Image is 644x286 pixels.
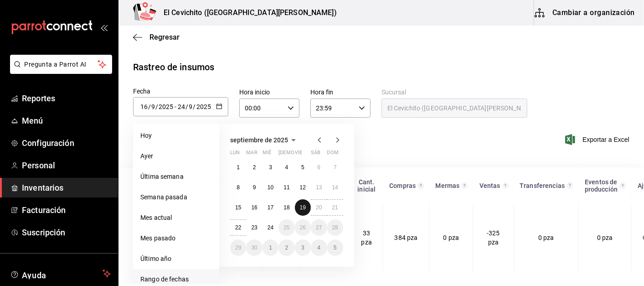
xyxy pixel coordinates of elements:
span: / [185,103,188,110]
button: 3 de septiembre de 2025 [263,159,278,176]
svg: Total de presentación del insumo comprado en el rango de fechas seleccionado. [418,182,424,189]
button: 9 de septiembre de 2025 [246,179,262,196]
li: Última semana [133,166,219,187]
button: open_drawer_menu [100,24,108,31]
button: 23 de septiembre de 2025 [246,219,262,236]
abbr: 28 de septiembre de 2025 [332,224,338,231]
button: 26 de septiembre de 2025 [295,219,311,236]
abbr: 3 de septiembre de 2025 [269,164,272,171]
span: septiembre de 2025 [230,136,288,144]
button: 8 de septiembre de 2025 [230,179,246,196]
abbr: 19 de septiembre de 2025 [300,204,306,211]
span: / [148,103,151,110]
span: Fecha [133,88,151,95]
button: 25 de septiembre de 2025 [278,219,294,236]
svg: Total de presentación del insumo utilizado en eventos de producción en el rango de fechas selecci... [620,182,626,189]
abbr: 13 de septiembre de 2025 [316,184,322,191]
abbr: 1 de septiembre de 2025 [237,164,240,171]
abbr: 17 de septiembre de 2025 [268,204,273,211]
span: Menú [22,114,111,127]
a: Pregunta a Parrot AI [6,66,112,76]
div: Compras [389,182,417,189]
button: 17 de septiembre de 2025 [263,199,278,216]
abbr: martes [246,150,257,159]
abbr: 3 de octubre de 2025 [301,244,304,251]
button: septiembre de 2025 [230,135,299,146]
span: Configuración [22,137,111,149]
span: - [175,103,176,110]
span: / [193,103,196,110]
button: 15 de septiembre de 2025 [230,199,246,216]
div: Rastreo de insumos [133,60,214,74]
button: 4 de septiembre de 2025 [278,159,294,176]
button: 30 de septiembre de 2025 [246,239,262,256]
abbr: 27 de septiembre de 2025 [316,224,322,231]
div: Eventos de producción [584,178,618,193]
svg: Total de presentación del insumo vendido en el rango de fechas seleccionado. [503,182,508,189]
svg: Total de presentación del insumo transferido ya sea fuera o dentro de la sucursal en el rango de ... [567,182,573,189]
div: Transferencias [519,182,565,189]
span: 0 pza [443,234,459,241]
abbr: lunes [230,150,240,159]
abbr: 21 de septiembre de 2025 [332,204,338,211]
abbr: 1 de octubre de 2025 [269,244,272,251]
label: Hora inicio [239,89,299,96]
abbr: miércoles [263,150,271,159]
label: Sucursal [381,89,527,96]
abbr: 2 de septiembre de 2025 [253,164,256,171]
abbr: 16 de septiembre de 2025 [251,204,257,211]
div: Ventas [479,182,501,189]
input: Year [196,103,211,110]
button: 7 de septiembre de 2025 [327,159,343,176]
abbr: domingo [327,150,339,159]
abbr: 11 de septiembre de 2025 [283,184,289,191]
abbr: 29 de septiembre de 2025 [235,244,241,251]
input: Day [140,103,148,110]
input: Month [189,103,193,110]
h3: El Cevichito ([GEOGRAPHIC_DATA][PERSON_NAME]) [156,7,337,18]
abbr: sábado [311,150,320,159]
button: 18 de septiembre de 2025 [278,199,294,216]
button: Exportar a Excel [567,134,629,145]
button: 21 de septiembre de 2025 [327,199,343,216]
li: Ayer [133,146,219,166]
abbr: viernes [295,150,302,159]
abbr: 7 de septiembre de 2025 [334,164,337,171]
button: 3 de octubre de 2025 [295,239,311,256]
span: Ayuda [22,268,99,279]
abbr: 15 de septiembre de 2025 [235,204,241,211]
abbr: 5 de septiembre de 2025 [301,164,304,171]
li: Hoy [133,125,219,146]
span: Personal [22,159,111,172]
input: Month [151,103,155,110]
button: 14 de septiembre de 2025 [327,179,343,196]
button: Regresar [133,33,180,42]
abbr: 4 de septiembre de 2025 [285,164,289,171]
button: 19 de septiembre de 2025 [295,199,311,216]
span: Pregunta a Parrot AI [25,60,98,69]
abbr: 18 de septiembre de 2025 [283,204,289,211]
abbr: 10 de septiembre de 2025 [268,184,273,191]
button: 5 de octubre de 2025 [327,239,343,256]
abbr: 24 de septiembre de 2025 [268,224,273,231]
button: 16 de septiembre de 2025 [246,199,262,216]
abbr: 14 de septiembre de 2025 [332,184,338,191]
button: 13 de septiembre de 2025 [311,179,327,196]
abbr: 4 de octubre de 2025 [317,244,320,251]
span: Regresar [149,33,180,42]
span: -325 pza [487,229,500,246]
button: 2 de octubre de 2025 [278,239,294,256]
button: 10 de septiembre de 2025 [263,179,278,196]
abbr: 20 de septiembre de 2025 [316,204,322,211]
td: Centro de almacenamiento [GEOGRAPHIC_DATA] ([GEOGRAPHIC_DATA][PERSON_NAME]) [119,204,210,271]
button: 4 de octubre de 2025 [311,239,327,256]
button: 1 de octubre de 2025 [263,239,278,256]
button: Pregunta a Parrot AI [10,55,112,74]
abbr: 25 de septiembre de 2025 [283,224,289,231]
span: Suscripción [22,226,111,239]
span: Inventarios [22,182,111,194]
svg: Total de presentación del insumo mermado en el rango de fechas seleccionado. [462,182,468,189]
abbr: 6 de septiembre de 2025 [317,164,320,171]
span: 384 pza [395,234,418,241]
